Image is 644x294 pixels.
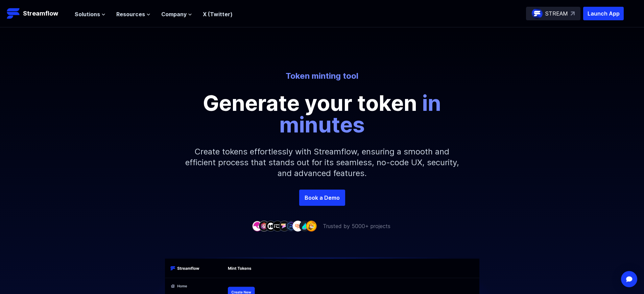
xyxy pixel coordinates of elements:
[265,221,276,231] img: company-3
[299,221,310,231] img: company-8
[161,10,187,18] span: Company
[299,190,345,206] a: Book a Demo
[279,221,290,231] img: company-5
[170,92,474,136] p: Generate your token
[116,10,150,18] button: Resources
[259,221,269,231] img: company-2
[116,10,145,18] span: Resources
[23,9,58,18] p: Streamflow
[306,221,317,231] img: company-9
[135,71,509,81] p: Token minting tool
[323,222,390,230] p: Trusted by 5000+ projects
[203,11,233,18] a: X (Twitter)
[7,7,68,20] a: Streamflow
[621,271,637,287] div: Open Intercom Messenger
[532,8,543,19] img: streamflow-logo-circle.png
[177,136,468,190] p: Create tokens effortlessly with Streamflow, ensuring a smooth and efficient process that stands o...
[75,10,105,18] button: Solutions
[583,7,624,20] button: Launch App
[545,9,568,18] p: STREAM
[161,10,192,18] button: Company
[252,221,263,231] img: company-1
[286,221,296,231] img: company-6
[292,221,303,231] img: company-7
[526,7,580,20] a: STREAM
[75,10,100,18] span: Solutions
[279,90,441,138] span: in minutes
[272,221,283,231] img: company-4
[571,11,575,16] img: top-right-arrow.svg
[7,7,20,20] img: Streamflow Logo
